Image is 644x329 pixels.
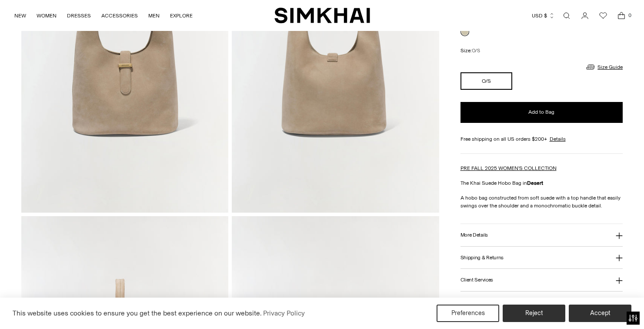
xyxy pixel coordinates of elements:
[594,7,612,24] a: Wishlist
[67,6,91,25] a: DRESSES
[170,6,193,25] a: EXPLORE
[460,277,494,283] h3: Client Services
[472,48,480,54] span: O/S
[569,305,631,322] button: Accept
[460,254,504,260] h3: Shipping & Returns
[460,224,623,246] button: More Details
[460,179,623,187] p: The Khai Suede Hobo Bag in
[460,292,623,314] button: About [PERSON_NAME]
[13,309,262,317] span: This website uses cookies to ensure you get the best experience on our website.
[503,305,565,322] button: Reject
[274,7,370,24] a: SIMKHAI
[613,7,630,24] a: Open cart modal
[148,6,160,25] a: MEN
[437,305,499,322] button: Preferences
[550,135,566,143] a: Details
[460,72,512,90] button: O/S
[576,7,594,24] a: Go to the account page
[532,6,555,25] button: USD $
[460,232,488,238] h3: More Details
[101,6,138,25] a: ACCESSORIES
[460,102,623,123] button: Add to Bag
[626,11,634,19] span: 0
[460,247,623,269] button: Shipping & Returns
[262,307,306,320] a: Privacy Policy (opens in a new tab)
[460,165,557,171] a: PRE FALL 2025 WOMEN'S COLLECTION
[585,61,623,72] a: Size Guide
[460,47,480,55] label: Size:
[7,296,87,322] iframe: Sign Up via Text for Offers
[527,180,543,186] strong: Desert
[558,7,575,24] a: Open search modal
[528,109,554,116] span: Add to Bag
[37,6,57,25] a: WOMEN
[14,6,26,25] a: NEW
[460,135,623,143] div: Free shipping on all US orders $200+
[460,194,623,210] p: A hobo bag constructed from soft suede with a top handle that easily swings over the shoulder and...
[460,269,623,291] button: Client Services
